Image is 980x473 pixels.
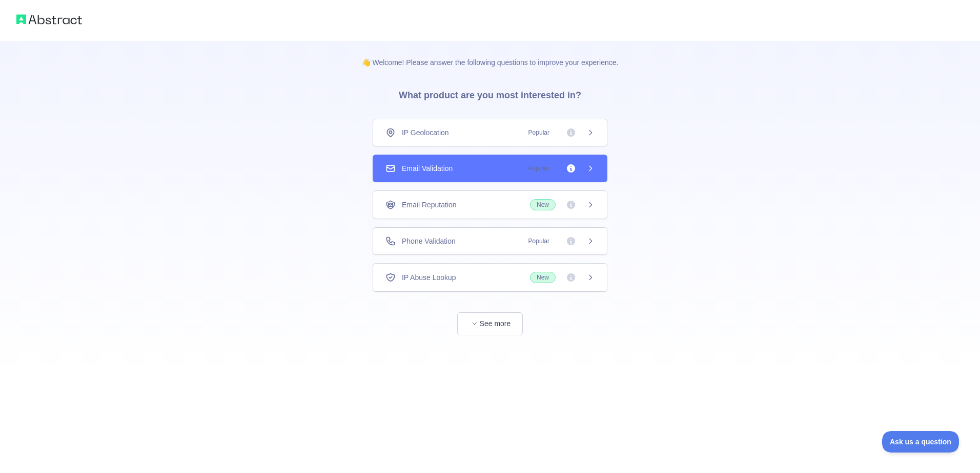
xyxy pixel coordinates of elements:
[882,431,959,453] iframe: Toggle Customer Support
[522,127,556,138] span: Popular
[402,127,449,138] span: IP Geolocation
[402,236,456,246] span: Phone Validation
[382,68,598,119] h3: What product are you most interested in?
[530,199,556,210] span: New
[345,41,635,68] p: 👋 Welcome! Please answer the following questions to improve your experience.
[530,272,556,283] span: New
[522,163,556,174] span: Popular
[457,312,523,335] button: See more
[402,163,453,174] span: Email Validation
[402,200,457,210] span: Email Reputation
[402,272,456,283] span: IP Abuse Lookup
[16,12,82,27] img: Abstract logo
[522,236,556,246] span: Popular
